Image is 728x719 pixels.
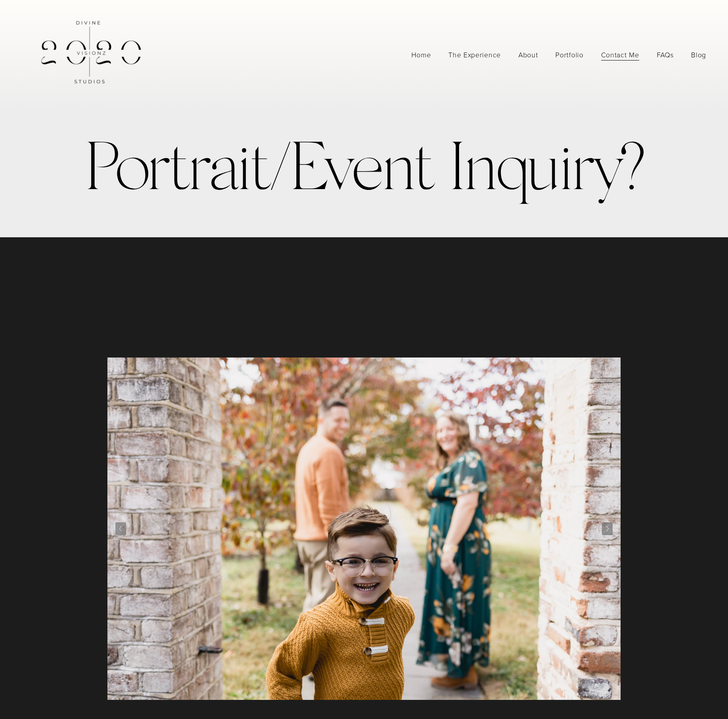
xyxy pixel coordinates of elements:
[411,48,431,62] a: Home
[555,48,583,62] a: folder dropdown
[602,522,613,535] button: Next Slide
[555,49,583,61] span: Portfolio
[115,522,126,535] button: Previous Slide
[448,48,501,62] a: The Experience
[601,49,639,61] span: Contact Me
[22,1,157,109] img: Divine 20/20 Visionz Studios
[601,48,639,62] a: folder dropdown
[691,48,706,62] a: Blog
[86,140,643,207] h1: Portrait/Event Inquiry?
[518,48,538,62] a: About
[657,48,674,62] a: FAQs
